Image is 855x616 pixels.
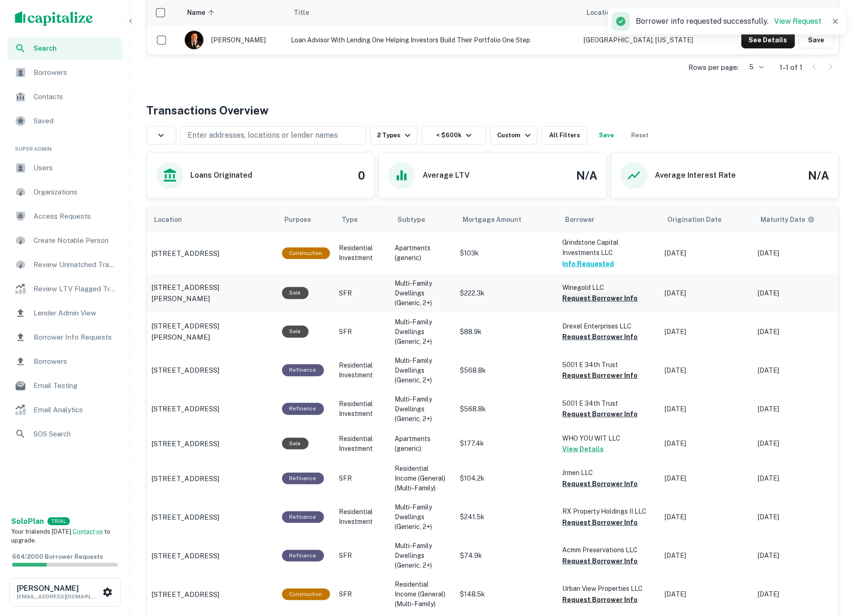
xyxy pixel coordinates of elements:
[563,478,638,489] button: Request Borrower Info
[282,403,324,415] div: This loan purpose was for refinancing
[11,528,110,544] span: Your trial ends [DATE]. to upgrade.
[665,327,749,337] p: [DATE]
[282,511,324,523] div: This loan purpose was for refinancing
[7,399,122,421] a: Email Analytics
[34,162,117,174] span: Users
[563,443,604,455] button: View Details
[34,235,117,246] span: Create Notable Person
[395,317,451,347] p: Multi-Family Dwellings (Generic, 2+)
[761,214,827,225] span: Maturity dates displayed may be estimated. Please contact the lender for the most accurate maturi...
[563,556,638,567] button: Request Borrower Info
[339,474,386,483] p: SFR
[34,429,117,440] span: SOS Search
[808,542,855,586] div: Chat Widget
[456,207,558,233] th: Mortgage Amount
[152,403,220,415] p: [STREET_ADDRESS]
[34,91,117,102] span: Contacts
[395,356,451,385] p: Multi-Family Dwellings (Generic, 2+)
[460,589,553,599] p: $148.5k
[191,170,253,181] h6: Loans Originated
[282,438,309,449] div: Sale
[7,134,122,157] li: Super Admin
[12,553,103,560] span: 664 / 2000 Borrower Requests
[73,528,103,535] a: Contact us
[395,502,451,532] p: Multi-Family Dwellings (Generic, 2+)
[34,332,117,343] span: Borrower Info Requests
[7,86,122,108] a: Contacts
[335,207,390,233] th: Type
[7,205,122,228] div: Access Requests
[184,30,282,50] div: [PERSON_NAME]
[808,167,829,184] h4: N/A
[152,473,220,484] p: [STREET_ADDRESS]
[460,366,553,375] p: $568.8k
[282,550,324,562] div: This loan purpose was for refinancing
[563,545,656,555] p: Acmm Preservations LLC
[7,157,122,179] div: Users
[370,126,417,145] button: 2 Types
[395,434,451,454] p: Apartments (generic)
[188,130,338,141] p: Enter addresses, locations or lender names
[339,507,386,527] p: Residential Investment
[339,361,386,380] p: Residential Investment
[758,327,842,337] p: [DATE]
[636,16,821,27] p: Borrower info requested successfully.
[395,464,451,493] p: Residential Income (General) (Multi-Family)
[758,439,842,449] p: [DATE]
[563,468,656,478] p: Jrmen LLC
[774,17,821,26] a: View Request
[668,214,734,225] span: Origination Date
[758,288,842,298] p: [DATE]
[147,207,277,233] th: Location
[576,167,597,184] h4: N/A
[665,512,749,522] p: [DATE]
[7,37,122,60] a: Search
[17,592,101,601] p: [EMAIL_ADDRESS][DOMAIN_NAME]
[342,214,358,225] span: Type
[563,360,656,370] p: 5001 E 34th Trust
[758,551,842,561] p: [DATE]
[660,207,754,233] th: Origination Date
[7,110,122,132] div: Saved
[460,512,553,522] p: $241.5k
[460,404,553,414] p: $568.8k
[7,181,122,203] a: Organizations
[741,32,795,48] button: See Details
[152,512,273,523] a: [STREET_ADDRESS]
[7,302,122,324] a: Lender Admin View
[490,126,538,145] button: Custom
[563,408,638,420] button: Request Borrower Info
[498,130,533,141] div: Custom
[758,366,842,375] p: [DATE]
[339,288,386,298] p: SFR
[282,589,330,600] div: This loan purpose was for construction
[780,62,803,73] p: 1–1 of 1
[799,32,834,48] button: Save
[758,404,842,414] p: [DATE]
[34,380,117,391] span: Email Testing
[758,474,842,483] p: [DATE]
[180,126,366,145] button: Enter addresses, locations or lender names
[34,259,117,270] span: Review Unmatched Transactions
[460,327,553,337] p: $88.9k
[586,7,614,18] span: Location
[34,283,117,295] span: Review LTV Flagged Transactions
[152,248,273,259] a: [STREET_ADDRESS]
[147,102,269,119] h4: Transactions Overview
[665,248,749,258] p: [DATE]
[460,248,553,258] p: $103k
[34,187,117,198] span: Organizations
[7,278,122,300] div: Review LTV Flagged Transactions
[625,126,655,145] button: Reset
[339,434,386,454] p: Residential Investment
[287,26,579,54] td: Loan Advisor with Lending one helping investors build their portfolio one step
[282,364,324,376] div: This loan purpose was for refinancing
[34,67,117,78] span: Borrowers
[34,43,117,54] span: Search
[152,282,273,304] a: [STREET_ADDRESS][PERSON_NAME]
[754,207,847,233] th: Maturity dates displayed may be estimated. Please contact the lender for the most accurate maturi...
[655,170,736,181] h6: Average Interest Rate
[285,214,323,225] span: Purpose
[339,399,386,419] p: Residential Investment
